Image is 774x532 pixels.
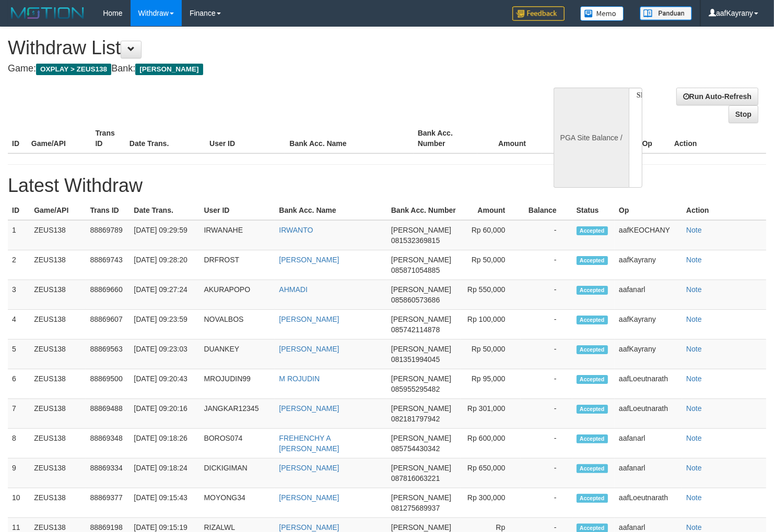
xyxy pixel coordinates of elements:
span: [PERSON_NAME] [391,315,451,323]
td: ZEUS138 [30,458,86,488]
span: Accepted [577,226,608,235]
td: 88869500 [86,369,130,399]
td: 88869660 [86,280,130,310]
td: - [521,280,572,310]
th: Amount [461,201,521,220]
a: Note [686,404,702,413]
a: [PERSON_NAME] [279,464,339,472]
td: 88869377 [86,488,130,518]
td: IRWANAHE [200,220,275,250]
span: 085754430342 [391,444,440,453]
span: Accepted [577,494,608,503]
a: AHMADI [279,285,307,294]
td: [DATE] 09:27:24 [130,280,200,310]
img: MOTION_logo.png [8,5,87,21]
td: [DATE] 09:29:59 [130,220,200,250]
td: ZEUS138 [30,280,86,310]
span: 085955295482 [391,385,440,393]
td: 8 [8,429,30,458]
td: DRFROST [200,250,275,280]
th: Bank Acc. Name [275,201,386,220]
a: [PERSON_NAME] [279,404,339,413]
th: Balance [521,201,572,220]
td: DICKIGIMAN [200,458,275,488]
td: BOROS074 [200,429,275,458]
span: [PERSON_NAME] [391,285,451,294]
td: MOYONG34 [200,488,275,518]
th: Bank Acc. Number [387,201,461,220]
a: Run Auto-Refresh [676,88,758,105]
td: 88869789 [86,220,130,250]
td: Rp 95,000 [461,369,521,399]
th: Action [670,124,766,153]
img: panduan.png [640,6,692,20]
td: - [521,250,572,280]
a: Stop [729,105,758,123]
span: Accepted [577,375,608,384]
td: - [521,429,572,458]
span: [PERSON_NAME] [391,404,451,413]
td: 88869348 [86,429,130,458]
td: 10 [8,488,30,518]
div: PGA Site Balance / [554,88,629,188]
td: 5 [8,340,30,369]
span: 085860573686 [391,296,440,304]
span: 087816063221 [391,474,440,482]
span: OXPLAY > ZEUS138 [36,64,111,75]
td: ZEUS138 [30,429,86,458]
th: User ID [200,201,275,220]
span: Accepted [577,434,608,443]
span: 081532369815 [391,236,440,245]
a: [PERSON_NAME] [279,315,339,323]
th: Bank Acc. Number [414,124,478,153]
span: [PERSON_NAME] [391,374,451,383]
span: [PERSON_NAME] [391,226,451,234]
span: [PERSON_NAME] [135,64,203,75]
th: Amount [477,124,542,153]
td: AKURAPOPO [200,280,275,310]
td: - [521,220,572,250]
a: Note [686,434,702,442]
th: Date Trans. [130,201,200,220]
span: Accepted [577,345,608,354]
td: Rp 50,000 [461,250,521,280]
td: 6 [8,369,30,399]
span: Accepted [577,464,608,473]
td: - [521,458,572,488]
th: ID [8,201,30,220]
td: 88869743 [86,250,130,280]
td: Rp 300,000 [461,488,521,518]
th: Trans ID [86,201,130,220]
td: ZEUS138 [30,250,86,280]
td: [DATE] 09:18:26 [130,429,200,458]
span: [PERSON_NAME] [391,434,451,442]
th: Bank Acc. Name [285,124,413,153]
td: Rp 550,000 [461,280,521,310]
a: Note [686,374,702,383]
td: ZEUS138 [30,310,86,340]
td: 9 [8,458,30,488]
td: ZEUS138 [30,340,86,369]
td: 1 [8,220,30,250]
td: 2 [8,250,30,280]
a: Note [686,464,702,472]
a: M ROJUDIN [279,374,320,383]
a: [PERSON_NAME] [279,256,339,264]
td: Rp 100,000 [461,310,521,340]
td: NOVALBOS [200,310,275,340]
span: [PERSON_NAME] [391,493,451,502]
td: Rp 650,000 [461,458,521,488]
span: 082181797942 [391,415,440,423]
a: [PERSON_NAME] [279,493,339,502]
h1: Withdraw List [8,38,506,58]
td: 3 [8,280,30,310]
span: [PERSON_NAME] [391,464,451,472]
td: [DATE] 09:20:16 [130,399,200,429]
a: Note [686,256,702,264]
td: aafKEOCHANY [615,220,682,250]
td: ZEUS138 [30,399,86,429]
td: Rp 50,000 [461,340,521,369]
td: aafanarl [615,458,682,488]
a: Note [686,285,702,294]
td: ZEUS138 [30,220,86,250]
